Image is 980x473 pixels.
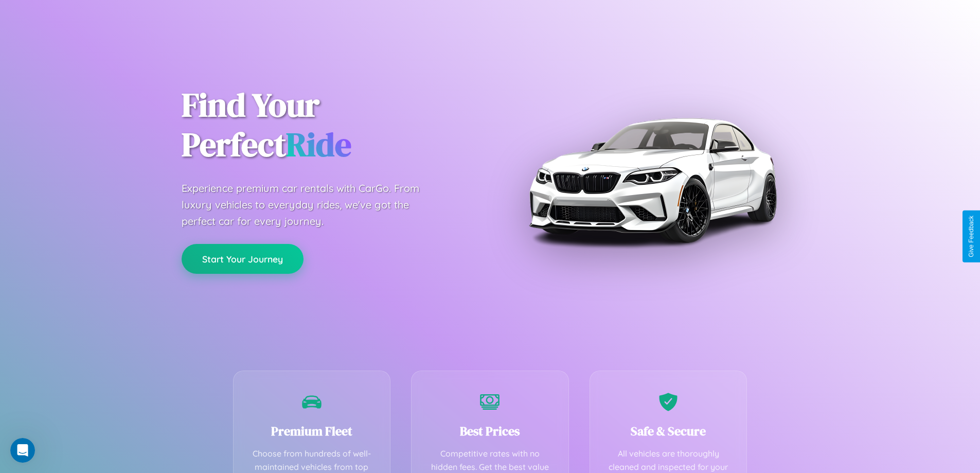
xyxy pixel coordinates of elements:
iframe: Intercom live chat [10,438,35,463]
h1: Find Your Perfect [182,85,475,165]
p: Experience premium car rentals with CarGo. From luxury vehicles to everyday rides, we've got the ... [182,180,439,230]
span: Ride [286,122,351,167]
button: Start Your Journey [182,244,304,274]
h3: Safe & Secure [605,423,732,440]
div: Give Feedback [968,216,975,257]
h3: Best Prices [427,423,553,440]
img: Premium BMW car rental vehicle [524,51,781,309]
h3: Premium Fleet [249,423,375,440]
